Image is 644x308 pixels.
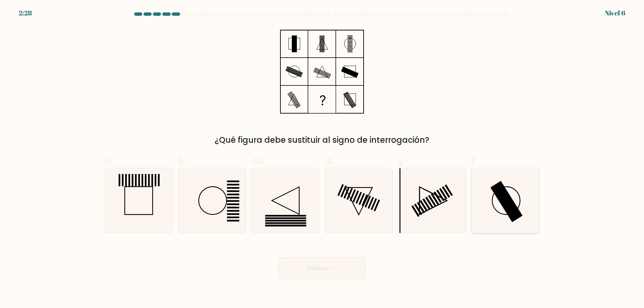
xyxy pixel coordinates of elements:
[251,155,265,168] font: do.
[307,264,328,272] font: Próximo
[19,8,32,17] font: 2:28
[325,155,333,168] font: d.
[178,155,186,168] font: b.
[215,134,429,145] font: ¿Qué figura debe sustituir al signo de interrogación?
[398,155,405,168] font: y.
[605,8,625,17] font: Nivel 6
[471,155,478,168] font: F.
[278,257,366,279] button: Próximo
[105,155,113,168] font: a.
